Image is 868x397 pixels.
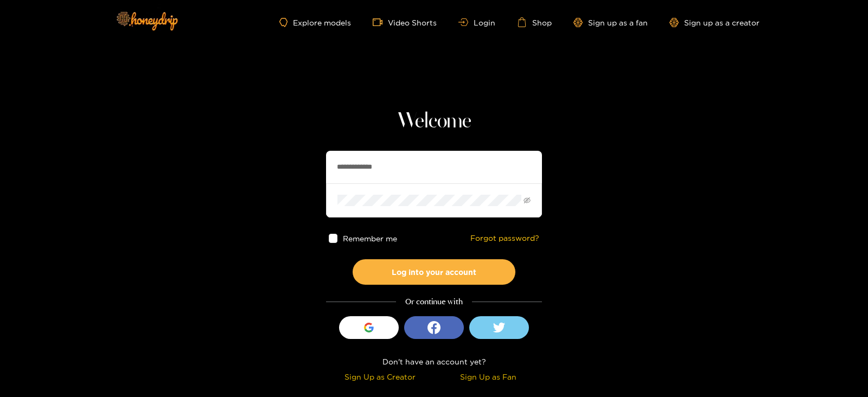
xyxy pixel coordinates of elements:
[573,18,648,27] a: Sign up as a fan
[524,197,531,204] span: eye-invisible
[373,17,388,27] span: video-camera
[470,234,539,243] a: Forgot password?
[437,370,539,383] div: Sign Up as Fan
[279,18,351,27] a: Explore models
[343,234,398,242] span: Remember me
[353,259,515,285] button: Log into your account
[329,370,431,383] div: Sign Up as Creator
[517,17,552,27] a: Shop
[326,296,542,308] div: Or continue with
[326,355,542,368] div: Don't have an account yet?
[326,108,542,135] h1: Welcome
[669,18,759,27] a: Sign up as a creator
[458,18,495,27] a: Login
[373,17,437,27] a: Video Shorts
